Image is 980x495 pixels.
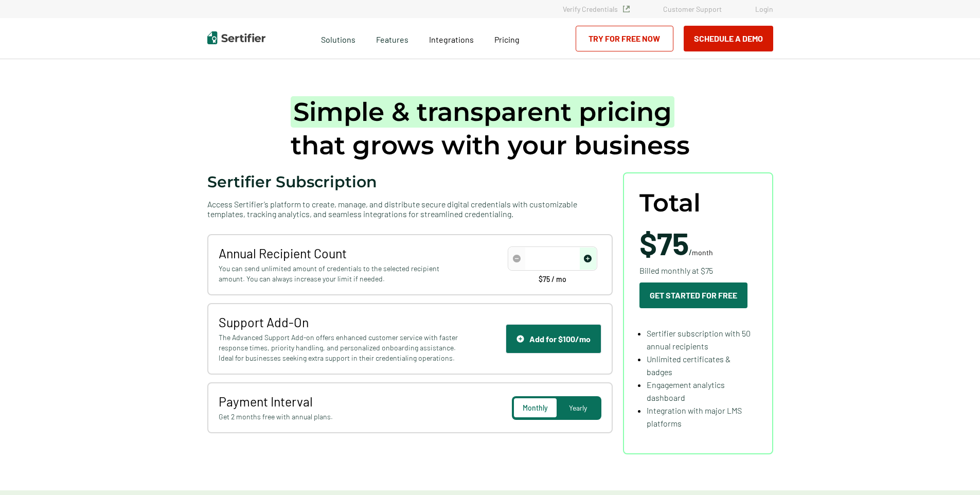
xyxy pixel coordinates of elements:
span: Billed monthly at $75 [639,264,713,277]
span: Access Sertifier’s platform to create, manage, and distribute secure digital credentials with cus... [207,199,613,219]
span: $75 [639,224,689,261]
span: Unlimited certificates & badges [647,354,730,377]
span: / [639,227,713,258]
span: Monthly [523,403,548,412]
span: Sertifier Subscription [207,172,377,191]
img: Support Icon [516,335,524,343]
span: Annual Recipient Count [219,245,461,261]
span: Engagement analytics dashboard [647,380,725,402]
span: decrease number [509,247,525,270]
img: Decrease Icon [513,255,521,262]
span: You can send unlimited amount of credentials to the selected recipient amount. You can always inc... [219,263,461,284]
img: Verified [623,6,630,12]
a: Integrations [429,32,474,45]
span: Yearly [569,403,587,412]
button: Support IconAdd for $100/mo [506,324,601,353]
img: Increase Icon [584,255,592,262]
span: Total [639,189,701,217]
button: Schedule a Demo [684,26,773,51]
a: Customer Support [663,5,722,13]
span: Integration with major LMS platforms [647,405,742,428]
a: Verify Credentials [563,5,630,13]
img: Sertifier | Digital Credentialing Platform [207,31,265,44]
span: The Advanced Support Add-on offers enhanced customer service with faster response times, priority... [219,332,461,363]
a: Try for Free Now [576,26,673,51]
div: Add for $100/mo [516,334,591,344]
span: Sertifier subscription with 50 annual recipients [647,328,751,351]
span: Features [376,32,408,45]
span: Support Add-On [219,314,461,330]
a: Login [755,5,773,13]
span: month [692,248,713,257]
span: Simple & transparent pricing [291,96,674,128]
span: Pricing [494,34,520,44]
span: Payment Interval [219,394,461,409]
button: Get Started For Free [639,282,747,308]
span: Integrations [429,34,474,44]
span: $75 / mo [539,276,566,283]
h1: that grows with your business [291,95,690,162]
span: Get 2 months free with annual plans. [219,412,461,422]
span: increase number [580,247,596,270]
span: Solutions [321,32,355,45]
a: Pricing [494,32,520,45]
